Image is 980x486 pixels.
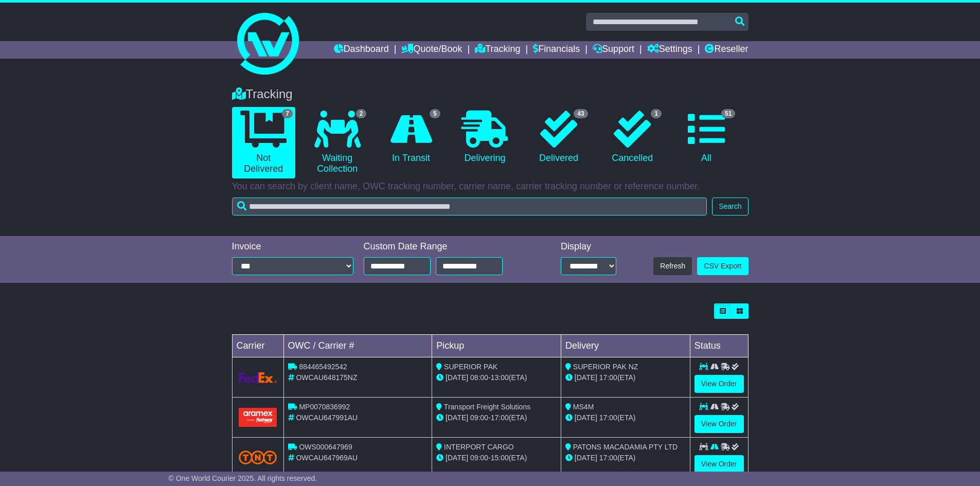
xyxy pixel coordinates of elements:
[239,408,277,427] img: Aramex.png
[599,454,617,462] span: 17:00
[296,454,358,462] span: OWCAU647969AU
[430,109,440,118] span: 5
[283,335,432,357] td: OWC / Carrier #
[453,107,516,168] a: Delivering
[601,107,664,168] a: 1 Cancelled
[491,454,509,462] span: 15:00
[651,109,662,118] span: 1
[705,41,748,59] a: Reseller
[296,373,357,382] span: OWCAU648175NZ
[721,109,735,118] span: 51
[227,87,754,102] div: Tracking
[232,335,283,357] td: Carrier
[574,109,587,118] span: 43
[299,443,352,451] span: OWS000647969
[446,454,468,462] span: [DATE]
[599,413,617,422] span: 17:00
[232,107,295,178] a: 7 Not Delivered
[401,41,462,59] a: Quote/Book
[712,197,748,215] button: Search
[296,413,358,422] span: OWCAU647991AU
[436,453,557,463] div: - (ETA)
[694,455,744,473] a: View Order
[593,41,634,59] a: Support
[446,413,468,422] span: [DATE]
[470,454,488,462] span: 09:00
[444,443,514,451] span: INTERPORT CARGO
[232,241,353,253] div: Invoice
[232,181,749,192] p: You can search by client name, OWC tracking number, carrier name, carrier tracking number or refe...
[470,413,488,422] span: 09:00
[694,415,744,433] a: View Order
[573,443,678,451] span: PATONS MACADAMIA PTY LTD
[575,373,597,382] span: [DATE]
[565,372,686,383] div: (ETA)
[565,412,686,423] div: (ETA)
[306,107,369,178] a: 2 Waiting Collection
[470,373,488,382] span: 08:00
[299,363,347,371] span: 884465492542
[690,335,748,357] td: Status
[561,241,616,253] div: Display
[475,41,520,59] a: Tracking
[561,335,690,357] td: Delivery
[599,373,617,382] span: 17:00
[694,375,744,393] a: View Order
[444,363,497,371] span: SUPERIOR PAK
[491,413,509,422] span: 17:00
[674,107,738,168] a: 51 All
[379,107,442,168] a: 5 In Transit
[573,363,638,371] span: SUPERIOR PAK NZ
[697,257,748,275] a: CSV Export
[436,412,557,423] div: - (ETA)
[239,451,277,464] img: TNT_Domestic.png
[239,372,277,383] img: GetCarrierServiceLogo
[653,257,692,275] button: Refresh
[432,335,561,357] td: Pickup
[446,373,468,382] span: [DATE]
[444,403,530,411] span: Transport Freight Solutions
[169,474,317,482] span: © One World Courier 2025. All rights reserved.
[533,41,580,59] a: Financials
[573,403,594,411] span: MS4M
[436,372,557,383] div: - (ETA)
[282,109,293,118] span: 7
[299,403,350,411] span: MP0070836992
[356,109,367,118] span: 2
[647,41,692,59] a: Settings
[364,241,529,253] div: Custom Date Range
[565,453,686,463] div: (ETA)
[491,373,509,382] span: 13:00
[527,107,590,168] a: 43 Delivered
[575,454,597,462] span: [DATE]
[575,413,597,422] span: [DATE]
[334,41,389,59] a: Dashboard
